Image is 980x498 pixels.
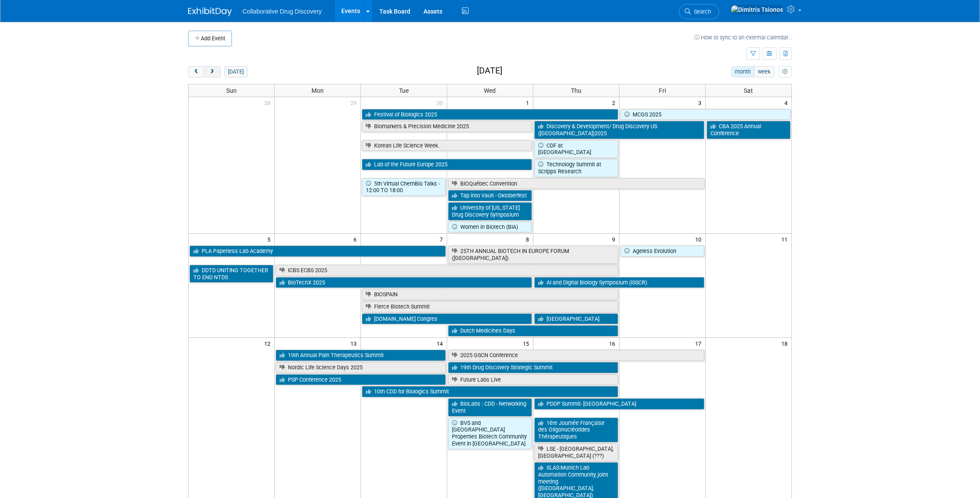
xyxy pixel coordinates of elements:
a: 2025 GSCN Conference [448,350,704,361]
a: 5th Virtual ChemBio Talks - 12:00 TO 18:00 [362,178,446,196]
a: Nordic Life Science Days 2025 [276,362,446,373]
a: BioLabs : CDD - Networking Event [448,398,532,416]
span: 5 [266,234,274,245]
span: 10 [694,234,705,245]
a: 19th Annual Pain Therapeutics Summit [276,350,446,361]
span: 18 [780,338,791,349]
span: 11 [780,234,791,245]
span: Tue [399,87,409,94]
button: myCustomButton [779,66,792,77]
a: How to sync to an external calendar... [694,34,792,41]
a: Ageless Evolution [620,245,704,257]
a: PLA Paperless Lab Academy [189,245,446,257]
span: 28 [263,97,274,108]
a: CDF at [GEOGRAPHIC_DATA] [534,140,618,158]
span: Sun [226,87,237,94]
button: prev [188,66,204,77]
h2: [DATE] [477,66,502,76]
a: 1ère Journée Française des Oligonucléotides Thérapeutiques [534,417,618,442]
span: 2 [611,97,619,108]
a: BIOQuébec Convention [448,178,704,189]
a: [DOMAIN_NAME] Congres [362,313,532,325]
a: [GEOGRAPHIC_DATA] [534,313,618,325]
a: AI and Digital Biology Symposium (ISSCR) [534,277,704,288]
a: LSE - [GEOGRAPHIC_DATA], [GEOGRAPHIC_DATA] (???) [534,443,618,461]
a: MCGS 2025 [620,109,791,120]
span: Wed [484,87,496,94]
a: BIOSPAIN [362,289,618,300]
span: 12 [263,338,274,349]
img: ExhibitDay [188,7,232,16]
a: Tap into Vault - Oktoberfest [448,190,532,201]
a: PSP Conference 2025 [276,374,446,386]
span: 29 [350,97,360,108]
span: 4 [784,97,791,108]
a: 10th CDD for Biologics Summit [362,386,618,397]
a: DDTD UNITING TOGETHER TO END NTDS [189,265,273,283]
a: BioTechX 2025 [276,277,532,288]
a: Dutch Medicines Days [448,325,618,337]
a: Korean Life Science Week. [362,140,532,151]
a: Festival of Biologics 2025 [362,109,618,120]
span: 13 [350,338,360,349]
a: PDDP Summit- [GEOGRAPHIC_DATA] [534,398,704,410]
span: Search [691,8,711,15]
span: 16 [608,338,619,349]
img: Dimitris Tsionos [731,5,784,14]
span: 3 [697,97,705,108]
span: Thu [571,87,581,94]
a: BVS and [GEOGRAPHIC_DATA] Properties Biotech Community Event in [GEOGRAPHIC_DATA] [448,417,532,449]
a: CBA 2025 Annual Conference [707,121,791,139]
a: 19th Drug Discovery Strategic Summit [448,362,618,373]
a: University of [US_STATE] Drug Discovery Symposium [448,202,532,220]
a: ICBS ECBS 2025 [276,265,618,276]
i: Personalize Calendar [782,69,788,75]
button: Add Event [188,31,232,46]
span: 7 [439,234,447,245]
a: Women in Biotech (BIA) [448,221,532,233]
span: 15 [522,338,533,349]
span: 8 [525,234,533,245]
span: 30 [436,97,447,108]
span: Sat [744,87,753,94]
span: 14 [436,338,447,349]
a: Lab of the Future Europe 2025 [362,159,532,170]
button: next [204,66,220,77]
span: 17 [694,338,705,349]
a: Technology Summit at Scripps Research [534,159,618,177]
button: week [754,66,774,77]
button: [DATE] [224,66,248,77]
a: Search [679,4,719,19]
span: Fri [659,87,666,94]
a: Future Labs Live [448,374,618,386]
span: 6 [353,234,360,245]
a: Fierce Biotech Summit [362,301,618,312]
span: 1 [525,97,533,108]
span: Collaborative Drug Discovery [242,8,322,15]
a: Discovery & Development/ Drug Discovery US ([GEOGRAPHIC_DATA])2025 [534,121,704,139]
span: Mon [311,87,324,94]
a: 25TH ANNUAL BIOTECH IN EUROPE FORUM ([GEOGRAPHIC_DATA]) [448,245,618,263]
button: month [731,66,755,77]
span: 9 [611,234,619,245]
a: Biomarkers & Precision Medicine 2025 [362,121,532,132]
